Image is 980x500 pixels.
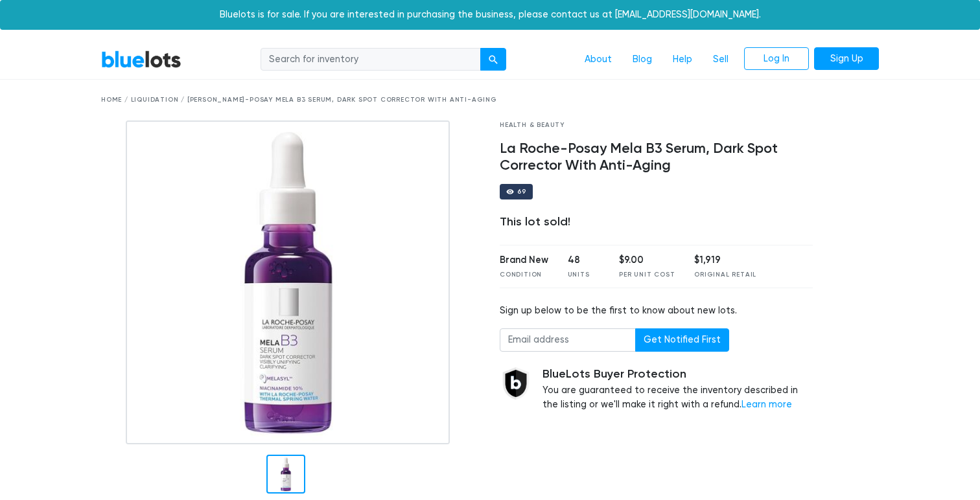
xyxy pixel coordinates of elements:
[500,141,813,174] h4: La Roche-Posay Mela B3 Serum, Dark Spot Corrector With Anti-Aging
[542,367,813,381] h5: BlueLots Buyer Protection
[500,253,548,267] div: Brand New
[744,47,809,71] a: Log In
[517,188,526,195] div: 69
[814,47,879,71] a: Sign Up
[500,367,532,400] img: buyer_protection_shield-3b65640a83011c7d3ede35a8e5a80bfdfaa6a97447f0071c1475b91a4b0b3d01.png
[101,50,181,69] a: BlueLots
[619,270,675,280] div: Per Unit Cost
[622,47,662,72] a: Blog
[126,120,450,444] img: 09038c03-ad35-4806-82fa-8f5d8b5350a9-1754633030.jpg
[101,95,879,105] div: Home / Liquidation / [PERSON_NAME]-Posay Mela B3 Serum, Dark Spot Corrector With Anti-Aging
[662,47,703,72] a: Help
[568,270,600,280] div: Units
[619,253,675,267] div: $9.00
[694,270,756,280] div: Original Retail
[574,47,622,72] a: About
[635,328,729,352] button: Get Notified First
[694,253,756,267] div: $1,919
[500,120,813,130] div: Health & Beauty
[500,270,548,280] div: Condition
[703,47,739,72] a: Sell
[500,215,813,229] div: This lot sold!
[542,367,813,412] div: You are guaranteed to receive the inventory described in the listing or we'll make it right with ...
[500,328,636,352] input: Email address
[741,399,792,410] a: Learn more
[500,304,813,318] div: Sign up below to be the first to know about new lots.
[568,253,600,267] div: 48
[261,48,481,71] input: Search for inventory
